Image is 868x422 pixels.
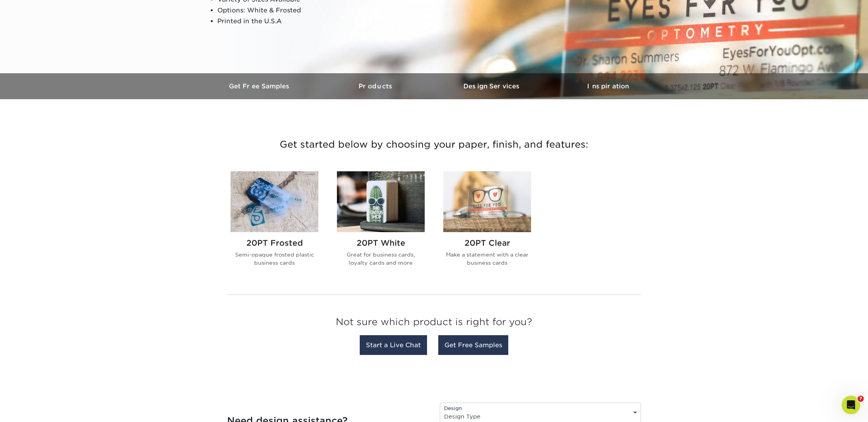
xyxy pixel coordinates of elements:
[202,73,318,99] a: Get Free Samples
[337,171,425,279] a: 20PT White Plastic Cards 20PT White Great for business cards, loyalty cards and more
[231,171,318,232] img: 20PT Frosted Plastic Cards
[360,335,427,355] a: Start a Live Chat
[842,396,860,414] iframe: Intercom live chat
[208,127,660,162] h3: Get started below by choosing your paper, finish, and features:
[550,83,666,90] h3: Inspiration
[438,335,508,355] a: Get Free Samples
[231,251,318,267] p: Semi-opaque frosted plastic business cards
[858,396,864,402] span: 7
[231,171,318,279] a: 20PT Frosted Plastic Cards 20PT Frosted Semi-opaque frosted plastic business cards
[318,73,434,99] a: Products
[202,83,318,90] h3: Get Free Samples
[434,73,550,99] a: Design Services
[227,310,641,337] h3: Not sure which product is right for you?
[217,5,405,16] li: Options: White & Frosted
[231,238,318,248] h2: 20PT Frosted
[550,73,666,99] a: Inspiration
[337,171,425,232] img: 20PT White Plastic Cards
[337,238,425,248] h2: 20PT White
[337,251,425,267] p: Great for business cards, loyalty cards and more
[217,16,405,27] li: Printed in the U.S.A
[443,251,531,267] p: Make a statement with a clear business cards
[443,171,531,232] img: 20PT Clear Plastic Cards
[443,171,531,279] a: 20PT Clear Plastic Cards 20PT Clear Make a statement with a clear business cards
[434,83,550,90] h3: Design Services
[318,83,434,90] h3: Products
[443,238,531,248] h2: 20PT Clear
